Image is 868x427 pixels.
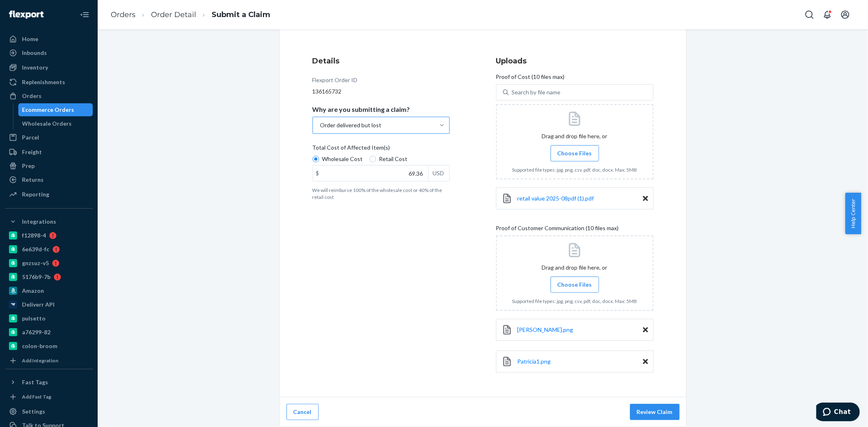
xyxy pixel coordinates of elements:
a: Parcel [5,131,93,144]
div: 6e639d-fc [22,245,49,253]
button: Integrations [5,215,93,228]
div: Add Integration [22,357,58,364]
input: Wholesale Cost [313,156,319,162]
iframe: Opens a widget where you can chat to one of our agents [816,403,860,423]
a: Replenishments [5,76,93,89]
div: Reporting [22,190,49,198]
a: Orders [5,89,93,102]
a: Ecommerce Orders [18,103,93,116]
div: Returns [22,176,44,184]
div: Inventory [22,63,48,72]
a: pulsetto [5,312,93,325]
div: Home [22,35,38,43]
button: Open notifications [819,7,835,23]
button: Review Claim [630,404,680,420]
span: Proof of Cost (10 files max) [496,73,565,84]
a: Home [5,33,93,46]
button: Fast Tags [5,376,93,389]
div: Add Fast Tag [22,393,51,400]
div: USD [428,166,449,181]
a: 5176b9-7b [5,270,93,283]
a: Inbounds [5,46,93,59]
div: pulsetto [22,314,46,322]
input: Retail Cost [370,156,376,162]
div: Deliverr API [22,301,55,309]
span: Retail Cost [379,155,408,163]
a: Reporting [5,188,93,201]
a: Submit a Claim [212,10,270,19]
p: Why are you submitting a claim? [313,105,410,113]
a: Wholesale Orders [18,117,93,130]
a: Add Integration [5,356,93,366]
span: Proof of Customer Communication (10 files max) [496,224,619,235]
a: a76299-82 [5,326,93,339]
div: 5176b9-7b [22,273,50,281]
button: Close Navigation [77,7,93,23]
span: Choose Files [558,149,592,157]
a: colon-broom [5,340,93,353]
a: Orders [111,10,136,19]
ol: breadcrumbs [104,3,277,27]
span: Wholesale Cost [322,155,363,163]
div: a76299-82 [22,328,50,336]
a: retail value 2025-08pdf (1).pdf [518,194,594,203]
img: Flexport logo [9,11,44,19]
div: Wholesale Orders [22,120,72,128]
a: Inventory [5,61,93,74]
a: f12898-4 [5,229,93,242]
div: Amazon [22,287,44,295]
a: Deliverr API [5,298,93,311]
span: Choose Files [558,281,592,289]
div: Replenishments [22,78,65,86]
div: Freight [22,148,42,156]
h3: Details [313,56,450,66]
div: Settings [22,407,45,416]
div: $ [313,166,323,181]
button: Cancel [286,404,319,420]
span: Patricia1.png [518,358,551,365]
a: Add Fast Tag [5,392,93,402]
div: Fast Tags [22,378,48,386]
div: Ecommerce Orders [22,106,74,114]
button: Open account menu [837,7,853,23]
a: Returns [5,173,93,186]
div: Integrations [22,218,56,226]
a: 6e639d-fc [5,243,93,256]
div: Parcel [22,133,39,142]
input: $USD [313,166,428,181]
a: Amazon [5,284,93,297]
div: Prep [22,162,35,170]
div: Orders [22,92,42,100]
a: Order Detail [151,10,196,19]
a: Settings [5,405,93,418]
span: retail value 2025-08pdf (1).pdf [518,195,594,202]
div: f12898-4 [22,231,46,240]
a: gnzsuz-v5 [5,257,93,270]
a: Patricia1.png [518,357,551,366]
a: Prep [5,159,93,172]
button: Help Center [845,193,861,234]
a: [PERSON_NAME].png [518,326,573,334]
div: colon-broom [22,342,57,350]
div: Inbounds [22,49,47,57]
div: Order delivered but lost [320,121,382,129]
p: We will reimburse 100% of the wholesale cost or 40% of the retail cost [313,187,450,200]
span: Total Cost of Affected Item(s) [313,144,390,155]
div: Flexport Order ID [313,76,358,87]
div: 136165732 [313,87,450,96]
div: gnzsuz-v5 [22,259,49,267]
div: Search by file name [512,88,561,96]
button: Open Search Box [801,7,818,23]
a: Freight [5,146,93,159]
h3: Uploads [496,56,654,66]
span: [PERSON_NAME].png [518,326,573,333]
